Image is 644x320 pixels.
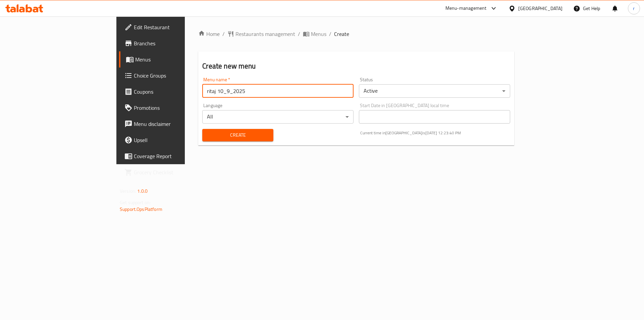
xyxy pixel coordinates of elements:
[202,84,354,98] input: Please enter Menu name
[119,51,224,67] a: Menus
[518,5,562,12] div: [GEOGRAPHIC_DATA]
[311,30,326,38] span: Menus
[119,35,224,51] a: Branches
[119,67,224,84] a: Choice Groups
[134,88,219,96] span: Coupons
[208,131,268,139] span: Create
[134,104,219,112] span: Promotions
[445,4,487,12] div: Menu-management
[119,100,224,116] a: Promotions
[134,152,219,160] span: Coverage Report
[134,168,219,176] span: Grocery Checklist
[134,120,219,128] span: Menu disclaimer
[359,84,510,98] div: Active
[134,23,219,31] span: Edit Restaurant
[202,61,510,71] h2: Create new menu
[120,205,162,214] a: Support.OpsPlatform
[120,187,136,195] span: Version:
[119,84,224,100] a: Coupons
[134,72,219,80] span: Choice Groups
[198,30,514,38] nav: breadcrumb
[202,110,354,124] div: All
[134,136,219,144] span: Upsell
[334,30,349,38] span: Create
[134,39,219,47] span: Branches
[633,5,635,12] span: r
[119,19,224,35] a: Edit Restaurant
[120,198,151,207] span: Get support on:
[119,164,224,180] a: Grocery Checklist
[119,132,224,148] a: Upsell
[303,30,326,38] a: Menus
[329,30,331,38] li: /
[119,116,224,132] a: Menu disclaimer
[227,30,295,38] a: Restaurants management
[135,55,219,63] span: Menus
[202,129,273,141] button: Create
[119,148,224,164] a: Coverage Report
[137,187,148,195] span: 1.0.0
[235,30,295,38] span: Restaurants management
[298,30,300,38] li: /
[360,130,510,136] p: Current time in [GEOGRAPHIC_DATA] is [DATE] 12:23:40 PM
